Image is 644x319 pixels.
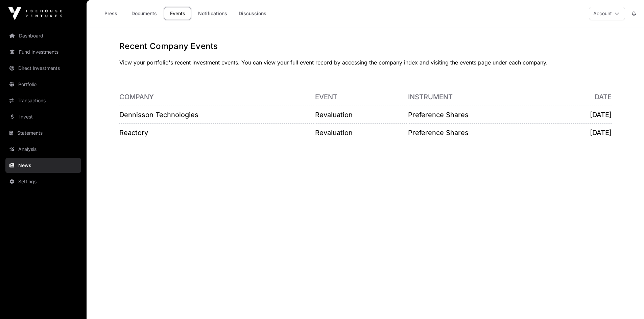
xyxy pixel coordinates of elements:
[97,7,124,20] a: Press
[5,109,81,124] a: Invest
[558,88,612,106] th: Date
[119,58,612,67] p: View your portfolio's recent investment events. You can view your full event record by accessing ...
[610,287,644,319] iframe: Chat Widget
[408,110,558,119] p: Preference Shares
[558,128,612,137] p: [DATE]
[408,88,558,106] th: Instrument
[127,7,161,20] a: Documents
[589,7,625,20] button: Account
[119,111,198,119] a: Dennisson Technologies
[5,28,81,43] a: Dashboard
[5,45,81,59] a: Fund Investments
[5,158,81,173] a: News
[5,142,81,157] a: Analysis
[8,7,62,20] img: Icehouse Ventures Logo
[315,110,408,119] p: Revaluation
[558,110,612,119] p: [DATE]
[408,128,558,137] p: Preference Shares
[194,7,232,20] a: Notifications
[164,7,191,20] a: Events
[119,88,315,106] th: Company
[234,7,271,20] a: Discussions
[315,88,408,106] th: Event
[5,77,81,92] a: Portfolio
[5,174,81,189] a: Settings
[5,61,81,76] a: Direct Investments
[5,126,81,140] a: Statements
[5,93,81,108] a: Transactions
[119,129,148,137] a: Reactory
[315,128,408,137] p: Revaluation
[119,41,612,52] h1: Recent Company Events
